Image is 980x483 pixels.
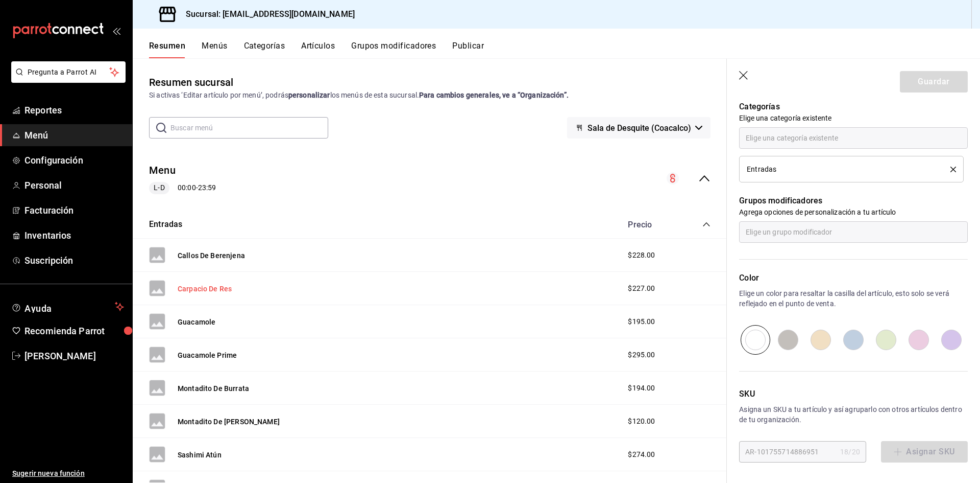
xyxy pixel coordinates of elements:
[739,195,968,207] p: Grupos modificadores
[24,254,124,267] span: Suscripción
[178,450,222,460] button: Sashimi Atún
[178,250,245,261] button: Callos De Berenjena
[12,468,124,479] span: Sugerir nueva función
[739,207,968,217] p: Agrega opciones de personalización a tu artículo
[628,283,655,294] span: $227.00
[149,182,216,194] div: 00:00 - 23:59
[628,416,655,427] span: $120.00
[628,350,655,360] span: $295.00
[112,27,120,35] button: open_drawer_menu
[351,41,436,58] button: Grupos modificadores
[149,90,710,101] div: Si activas ‘Editar artículo por menú’, podrás los menús de esta sucursal.
[628,250,655,261] span: $228.00
[244,41,285,58] button: Categorías
[587,123,691,133] span: Sala de Desquite (Coacalco)
[133,155,727,202] div: collapse-menu-row
[628,449,655,460] span: $274.00
[202,41,227,58] button: Menús
[567,117,710,139] button: Sala de Desquite (Coacalco)
[178,284,232,294] button: Carpacio De Res
[739,101,968,113] p: Categorías
[739,388,968,400] p: SKU
[178,383,249,394] button: Montadito De Burrata
[149,219,182,231] button: Entradas
[149,75,233,90] div: Resumen sucursal
[702,220,710,228] button: collapse-category-row
[149,41,185,58] button: Resumen
[24,203,124,217] span: Facturación
[24,178,124,192] span: Personal
[150,182,168,193] span: L-D
[24,349,124,363] span: [PERSON_NAME]
[149,163,176,178] button: Menu
[178,317,215,327] button: Guacamole
[301,41,335,58] button: Artículos
[24,228,124,242] span: Inventarios
[739,221,968,243] input: Elige un grupo modificador
[739,272,968,284] p: Color
[24,103,124,117] span: Reportes
[288,91,330,99] strong: personalizar
[149,41,980,58] div: navigation tabs
[628,383,655,394] span: $194.00
[747,166,776,173] span: Entradas
[419,91,569,99] strong: Para cambios generales, ve a “Organización”.
[628,316,655,327] span: $195.00
[24,128,124,142] span: Menú
[452,41,484,58] button: Publicar
[618,220,683,229] div: Precio
[840,447,860,457] div: 18 / 20
[24,324,124,338] span: Recomienda Parrot
[24,301,111,313] span: Ayuda
[178,350,237,360] button: Guacamole Prime
[739,288,968,309] p: Elige un color para resaltar la casilla del artículo, esto solo se verá reflejado en el punto de ...
[11,61,126,83] button: Pregunta a Parrot AI
[24,153,124,167] span: Configuración
[178,417,280,427] button: Montadito De [PERSON_NAME]
[7,74,126,85] a: Pregunta a Parrot AI
[170,118,328,138] input: Buscar menú
[178,8,355,20] h3: Sucursal: [EMAIL_ADDRESS][DOMAIN_NAME]
[739,127,968,149] input: Elige una categoría existente
[739,404,968,425] p: Asigna un SKU a tu artículo y así agruparlo con otros artículos dentro de tu organización.
[739,113,968,123] p: Elige una categoría existente
[28,67,110,78] span: Pregunta a Parrot AI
